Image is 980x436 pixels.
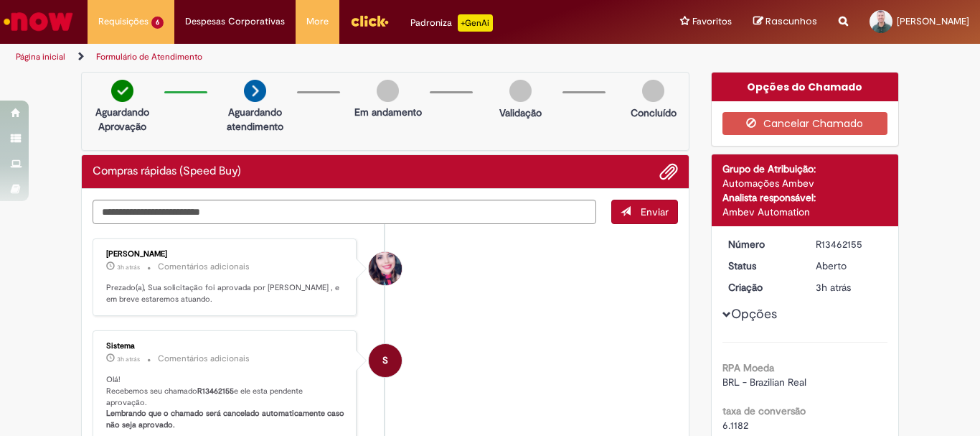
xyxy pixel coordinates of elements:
[722,205,888,219] div: Ambev Automation
[350,10,389,32] img: click_logo_yellow_360x200.png
[816,280,882,294] div: 29/08/2025 12:20:04
[897,15,969,27] span: [PERSON_NAME]
[354,105,422,119] p: Em andamento
[117,263,140,272] span: 3h atrás
[722,376,806,389] span: BRL - Brazilian Real
[509,80,532,102] img: img-circle-grey.png
[816,281,851,294] span: 3h atrás
[106,408,347,430] b: Lembrando que o chamado será cancelado automaticamente caso não seja aprovado.
[96,51,202,62] a: Formulário de Atendimento
[717,259,806,273] dt: Status
[369,252,402,285] div: Morgana Natiele Dos Santos Germann
[151,17,164,29] span: 6
[382,343,388,378] span: S
[722,190,888,205] div: Analista responsável:
[369,344,402,377] div: System
[611,200,678,224] button: Enviar
[93,200,596,224] textarea: Digite sua mensagem aqui...
[753,15,817,29] a: Rascunhos
[816,259,882,273] div: Aberto
[642,80,664,102] img: img-circle-grey.png
[410,14,493,32] div: Padroniza
[106,282,345,305] p: Prezado(a), Sua solicitação foi aprovada por [PERSON_NAME] , e em breve estaremos atuando.
[117,355,140,363] time: 29/08/2025 12:20:15
[722,361,774,374] b: RPA Moeda
[106,342,345,351] div: Sistema
[117,355,140,363] span: 3h atrás
[659,162,678,181] button: Adicionar anexos
[117,263,140,272] time: 29/08/2025 13:04:29
[499,106,542,120] p: Validação
[106,374,345,431] p: Olá! Recebemos seu chamado e ele esta pendente aprovação.
[306,14,329,29] span: More
[197,386,234,396] b: R13462155
[220,105,290,134] p: Aguardando atendimento
[765,14,817,28] span: Rascunhos
[816,281,851,294] time: 29/08/2025 12:20:04
[816,237,882,251] div: R13462155
[377,80,399,102] img: img-circle-grey.png
[11,44,643,70] ul: Trilhas de página
[641,205,669,218] span: Enviar
[111,80,133,102] img: check-circle-green.png
[16,51,65,62] a: Página inicial
[158,353,250,365] small: Comentários adicionais
[458,14,493,32] p: +GenAi
[185,14,285,29] span: Despesas Corporativas
[88,105,157,134] p: Aguardando Aprovação
[98,14,149,29] span: Requisições
[631,106,677,120] p: Concluído
[244,80,266,102] img: arrow-next.png
[93,165,241,178] h2: Compras rápidas (Speed Buy) Histórico de tíquete
[722,176,888,190] div: Automações Ambev
[1,7,75,36] img: ServiceNow
[722,419,748,432] span: 6.1182
[722,112,888,135] button: Cancelar Chamado
[692,14,732,29] span: Favoritos
[722,404,806,417] b: taxa de conversão
[717,280,806,294] dt: Criação
[712,73,899,101] div: Opções do Chamado
[158,261,250,273] small: Comentários adicionais
[722,162,888,176] div: Grupo de Atribuição:
[106,250,345,259] div: [PERSON_NAME]
[717,237,806,251] dt: Número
